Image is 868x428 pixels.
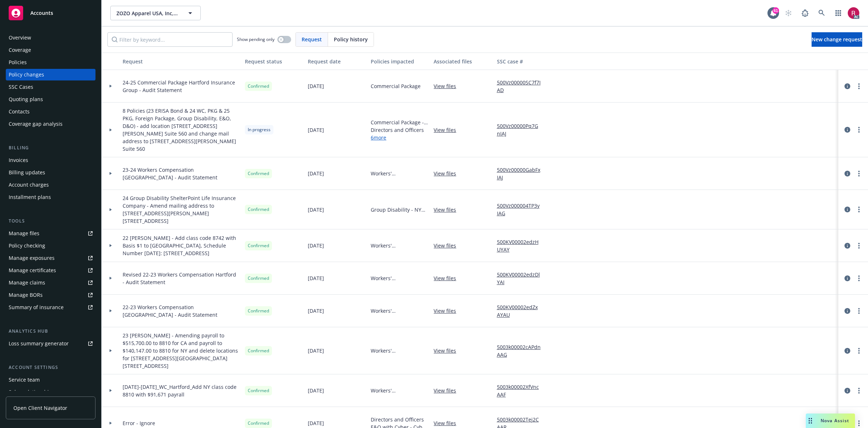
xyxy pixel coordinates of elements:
[248,308,269,314] span: Confirmed
[6,328,95,335] div: Analytics hub
[434,242,462,249] a: View files
[497,58,547,65] div: SSC case #
[855,125,863,134] a: more
[123,383,239,398] span: [DATE]-[DATE]_WC_Hartford_Add NY class code 8810 with $91,671 payrall
[123,271,239,286] span: Revised 22-23 Workers Compensation Hartford - Audit Statement
[9,386,55,398] div: Sales relationships
[123,79,239,94] span: 24-25 Commercial Package Hartford Insurance Group - Audit Statement
[843,205,852,214] a: circleInformation
[116,9,179,17] span: ZOZO Apparel USA, Inc, fka Start [DATE]
[371,134,428,141] a: 6 more
[9,338,69,349] div: Loss summary generator
[6,106,95,117] a: Contacts
[806,414,855,428] button: Nova Assist
[248,242,269,249] span: Confirmed
[9,81,33,93] div: SSC Cases
[843,274,852,283] a: circleInformation
[434,419,462,427] a: View files
[9,154,28,166] div: Invoices
[237,36,275,42] span: Show pending only
[123,332,239,370] span: 23 [PERSON_NAME] - Amending payroll to $515,700.00 to 8810 for CA and payroll to $140,147.00 to 8...
[855,274,863,283] a: more
[494,53,550,70] button: SSC case #
[9,57,27,68] div: Policies
[102,103,120,157] div: Toggle Row Expanded
[371,58,428,65] div: Policies impacted
[9,118,63,130] div: Coverage gap analysis
[9,32,31,43] div: Overview
[30,10,53,16] span: Accounts
[855,346,863,355] a: more
[781,6,796,20] a: Start snowing
[308,206,324,213] span: [DATE]
[302,36,322,43] span: Request
[308,387,324,394] span: [DATE]
[123,194,239,225] span: 24 Group Disability ShelterPoint Life Insurance Company - Amend mailing address to [STREET_ADDRES...
[308,274,324,282] span: [DATE]
[6,252,95,264] a: Manage exposures
[102,327,120,374] div: Toggle Row Expanded
[308,347,324,354] span: [DATE]
[9,228,39,239] div: Manage files
[6,374,95,386] a: Service team
[6,302,95,313] a: Summary of insurance
[434,274,462,282] a: View files
[248,83,269,90] span: Confirmed
[6,57,95,68] a: Policies
[371,274,428,282] span: Workers' Compensation
[6,289,95,301] a: Manage BORs
[9,167,45,178] div: Billing updates
[9,94,43,105] div: Quoting plans
[6,3,95,23] a: Accounts
[371,126,428,134] span: Directors and Officers
[9,265,56,276] div: Manage certificates
[6,277,95,288] a: Manage claims
[798,6,812,20] a: Report a Bug
[102,374,120,407] div: Toggle Row Expanded
[6,265,95,276] a: Manage certificates
[6,179,95,191] a: Account charges
[6,167,95,178] a: Billing updates
[120,53,242,70] button: Request
[6,191,95,203] a: Installment plans
[6,154,95,166] a: Invoices
[855,386,863,395] a: more
[371,242,428,249] span: Workers' Compensation
[434,126,462,134] a: View files
[434,206,462,213] a: View files
[6,364,95,371] div: Account settings
[245,58,302,65] div: Request status
[9,302,64,313] div: Summary of insurance
[843,346,852,355] a: circleInformation
[371,307,428,315] span: Workers' Compensation
[6,32,95,43] a: Overview
[6,94,95,105] a: Quoting plans
[855,419,863,428] a: more
[434,82,462,90] a: View files
[6,228,95,239] a: Manage files
[371,206,428,213] span: Group Disability - NY DBL/PFL
[434,307,462,315] a: View files
[814,6,829,20] a: Search
[371,82,421,90] span: Commercial Package
[371,416,428,423] span: Directors and Officers
[773,7,779,14] div: 61
[123,58,239,65] div: Request
[248,170,269,177] span: Confirmed
[9,191,51,203] div: Installment plans
[9,240,45,252] div: Policy checking
[308,126,324,134] span: [DATE]
[102,229,120,262] div: Toggle Row Expanded
[102,262,120,295] div: Toggle Row Expanded
[123,107,239,153] span: 8 Policies (23 ERISA Bond & 24 WC, PKG & 25 PKG, Foreign Package, Group Disability, E&O, D&O) - a...
[123,303,239,319] span: 22-23 Workers Compensation [GEOGRAPHIC_DATA] - Audit Statement
[308,419,324,427] span: [DATE]
[123,419,155,427] span: Error - Ignore
[6,386,95,398] a: Sales relationships
[812,32,862,47] a: New change request
[843,82,852,91] a: circleInformation
[308,58,365,65] div: Request date
[9,179,49,191] div: Account charges
[102,157,120,190] div: Toggle Row Expanded
[843,241,852,250] a: circleInformation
